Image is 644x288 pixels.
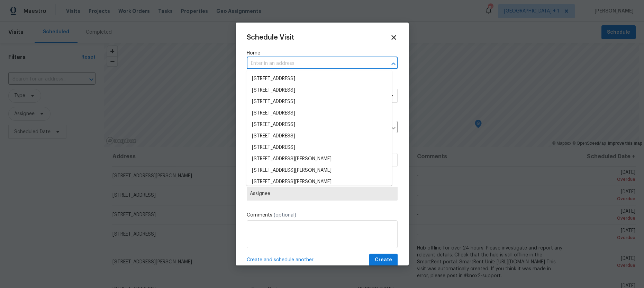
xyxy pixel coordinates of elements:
[246,176,392,188] li: [STREET_ADDRESS][PERSON_NAME]
[250,191,394,196] span: Assignee
[247,256,314,263] span: Create and schedule another
[246,85,392,96] li: [STREET_ADDRESS]
[246,73,392,85] li: [STREET_ADDRESS]
[369,254,398,266] button: Create
[246,119,392,130] li: [STREET_ADDRESS]
[246,165,392,176] li: [STREET_ADDRESS][PERSON_NAME]
[246,142,392,153] li: [STREET_ADDRESS]
[246,96,392,108] li: [STREET_ADDRESS]
[246,153,392,165] li: [STREET_ADDRESS][PERSON_NAME]
[247,50,398,57] label: Home
[247,212,398,219] label: Comments
[390,34,398,41] span: Close
[246,130,392,142] li: [STREET_ADDRESS]
[247,34,294,41] span: Schedule Visit
[389,59,398,69] button: Close
[246,108,392,119] li: [STREET_ADDRESS]
[274,213,296,218] span: (optional)
[375,256,392,264] span: Create
[247,58,378,69] input: Enter in an address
